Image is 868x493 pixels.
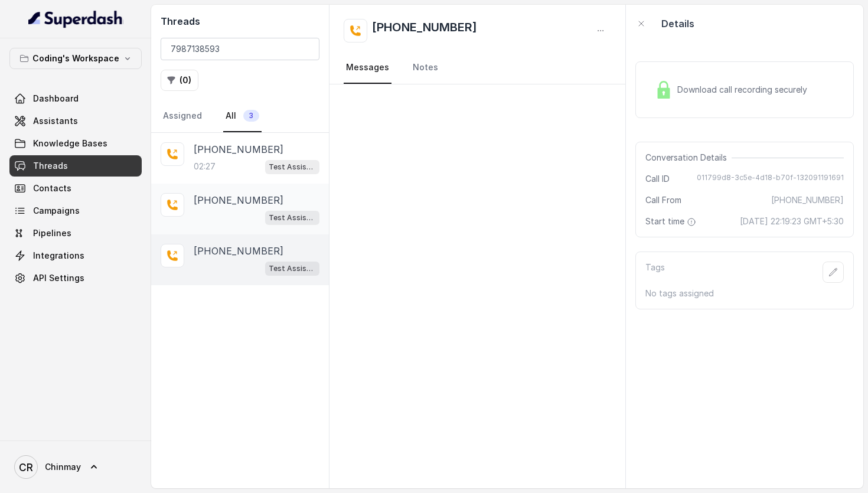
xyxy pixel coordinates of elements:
[645,288,844,299] p: No tags assigned
[33,227,71,239] span: Pipelines
[9,267,142,289] a: API Settings
[9,155,142,177] a: Threads
[655,81,673,99] img: Lock Icon
[45,461,81,473] span: Chinmay
[9,178,142,199] a: Contacts
[194,142,283,156] p: [PHONE_NUMBER]
[33,205,80,217] span: Campaigns
[33,182,71,194] span: Contacts
[9,200,142,221] a: Campaigns
[661,17,694,31] p: Details
[9,245,142,266] a: Integrations
[645,216,699,227] span: Start time
[645,262,665,283] p: Tags
[9,133,142,154] a: Knowledge Bases
[32,51,119,66] p: Coding's Workspace
[194,193,283,207] p: [PHONE_NUMBER]
[372,19,477,43] h2: [PHONE_NUMBER]
[9,88,142,109] a: Dashboard
[9,110,142,132] a: Assistants
[33,138,107,149] span: Knowledge Bases
[161,100,319,132] nav: Tabs
[19,461,33,474] text: CR
[33,115,78,127] span: Assistants
[645,152,732,164] span: Conversation Details
[243,110,259,122] span: 3
[194,161,216,172] p: 02:27
[161,100,204,132] a: Assigned
[677,84,812,96] span: Download call recording securely
[194,244,283,258] p: [PHONE_NUMBER]
[645,173,670,185] span: Call ID
[9,223,142,244] a: Pipelines
[33,250,84,262] span: Integrations
[33,93,79,105] span: Dashboard
[161,70,198,91] button: (0)
[740,216,844,227] span: [DATE] 22:19:23 GMT+5:30
[9,48,142,69] button: Coding's Workspace
[645,194,681,206] span: Call From
[33,160,68,172] span: Threads
[269,212,316,224] p: Test Assistant- 2
[28,9,123,28] img: light.svg
[269,263,316,275] p: Test Assistant-3
[697,173,844,185] span: 011799d8-3c5e-4d18-b70f-132091191691
[344,52,391,84] a: Messages
[771,194,844,206] span: [PHONE_NUMBER]
[410,52,440,84] a: Notes
[161,14,319,28] h2: Threads
[33,272,84,284] span: API Settings
[269,161,316,173] p: Test Assistant- 2
[344,52,612,84] nav: Tabs
[161,38,319,60] input: Search by Call ID or Phone Number
[223,100,262,132] a: All3
[9,450,142,484] a: Chinmay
